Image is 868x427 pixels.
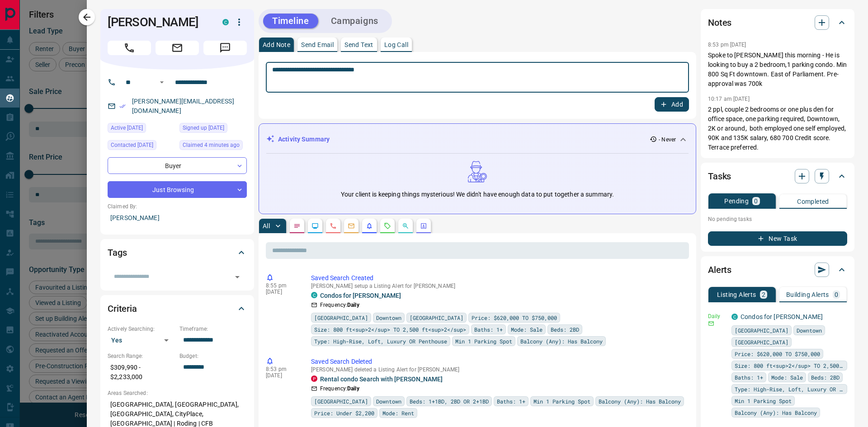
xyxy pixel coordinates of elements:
[708,165,847,187] div: Tasks
[708,263,731,277] h2: Alerts
[111,141,153,150] span: Contacted [DATE]
[735,408,817,417] span: Balcony (Any): Has Balcony
[108,360,175,385] p: $309,990 - $2,233,000
[320,375,443,383] a: Rental condo Search with [PERSON_NAME]
[108,123,175,136] div: Thu Sep 11 2025
[655,97,689,112] button: Add
[330,222,337,230] svg: Calls
[183,123,224,132] span: Signed up [DATE]
[341,190,614,199] p: Your client is keeping things mysterious! We didn't have enough data to put together a summary.
[179,123,247,136] div: Mon Feb 14 2022
[314,397,368,406] span: [GEOGRAPHIC_DATA]
[179,140,247,153] div: Sat Sep 13 2025
[203,41,247,55] span: Message
[183,141,240,150] span: Claimed 4 minutes ago
[132,98,234,114] a: [PERSON_NAME][EMAIL_ADDRESS][DOMAIN_NAME]
[708,105,847,152] p: 2 ppl, couple 2 bedrooms or one plus den for office space, one parking required, Downtown, 2K or ...
[384,222,391,230] svg: Requests
[797,198,829,205] p: Completed
[811,373,840,382] span: Beds: 2BD
[724,198,749,204] p: Pending
[314,313,368,322] span: [GEOGRAPHIC_DATA]
[754,198,758,204] p: 0
[402,222,409,230] svg: Opportunities
[708,231,847,246] button: New Task
[320,301,359,309] p: Frequency:
[311,273,685,283] p: Saved Search Created
[474,325,503,334] span: Baths: 1+
[771,373,803,382] span: Mode: Sale
[735,338,788,347] span: [GEOGRAPHIC_DATA]
[311,357,685,366] p: Saved Search Deleted
[384,42,408,48] p: Log Call
[263,42,290,48] p: Add Note
[717,291,756,298] p: Listing Alerts
[311,375,317,382] div: property.ca
[322,14,387,28] button: Campaigns
[108,15,209,29] h1: [PERSON_NAME]
[108,157,247,174] div: Buyer
[376,397,401,406] span: Downtown
[520,337,603,346] span: Balcony (Any): Has Balcony
[311,283,685,289] p: [PERSON_NAME] setup a Listing Alert for [PERSON_NAME]
[320,385,359,393] p: Frequency:
[347,385,359,392] strong: Daily
[293,222,301,230] svg: Notes
[108,298,247,319] div: Criteria
[156,77,167,88] button: Open
[708,96,750,102] p: 10:17 am [DATE]
[735,396,792,405] span: Min 1 Parking Spot
[708,12,847,33] div: Notes
[108,41,151,55] span: Call
[108,181,247,198] div: Just Browsing
[108,389,247,397] p: Areas Searched:
[735,326,788,335] span: [GEOGRAPHIC_DATA]
[708,42,746,48] p: 8:53 pm [DATE]
[179,352,247,360] p: Budget:
[108,140,175,153] div: Sat Mar 05 2022
[108,325,175,333] p: Actively Searching:
[735,373,763,382] span: Baths: 1+
[231,271,244,283] button: Open
[376,313,401,322] span: Downtown
[741,313,823,320] a: Condos for [PERSON_NAME]
[533,397,590,406] span: Min 1 Parking Spot
[708,320,714,327] svg: Email
[119,103,126,109] svg: Email Verified
[108,202,247,211] p: Claimed By:
[708,51,847,89] p: Spoke to [PERSON_NAME] this morning - He is looking to buy a 2 bedroom,1 parking condo. Min 800 S...
[108,242,247,263] div: Tags
[455,337,512,346] span: Min 1 Parking Spot
[410,313,463,322] span: [GEOGRAPHIC_DATA]
[111,123,143,132] span: Active [DATE]
[551,325,579,334] span: Beds: 2BD
[311,366,685,373] p: [PERSON_NAME] deleted a Listing Alert for [PERSON_NAME]
[266,282,297,289] p: 8:55 pm
[735,361,844,370] span: Size: 800 ft<sup>2</sup> TO 2,500 ft<sup>2</sup>
[410,397,489,406] span: Beds: 1+1BD, 2BD OR 2+1BD
[222,19,229,25] div: condos.ca
[731,314,738,320] div: condos.ca
[301,42,334,48] p: Send Email
[108,352,175,360] p: Search Range:
[366,222,373,230] svg: Listing Alerts
[347,302,359,308] strong: Daily
[797,326,822,335] span: Downtown
[344,42,373,48] p: Send Text
[263,14,318,28] button: Timeline
[472,313,557,322] span: Price: $620,000 TO $750,000
[786,291,829,298] p: Building Alerts
[108,333,175,347] div: Yes
[762,291,765,298] p: 2
[314,325,466,334] span: Size: 800 ft<sup>2</sup> TO 2,500 ft<sup>2</sup>
[320,292,401,299] a: Condos for [PERSON_NAME]
[156,41,199,55] span: Email
[382,408,414,418] span: Mode: Rent
[735,349,820,358] span: Price: $620,000 TO $750,000
[266,289,297,295] p: [DATE]
[708,212,847,226] p: No pending tasks
[511,325,542,334] span: Mode: Sale
[659,136,676,144] p: - Never
[108,301,137,316] h2: Criteria
[835,291,838,298] p: 0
